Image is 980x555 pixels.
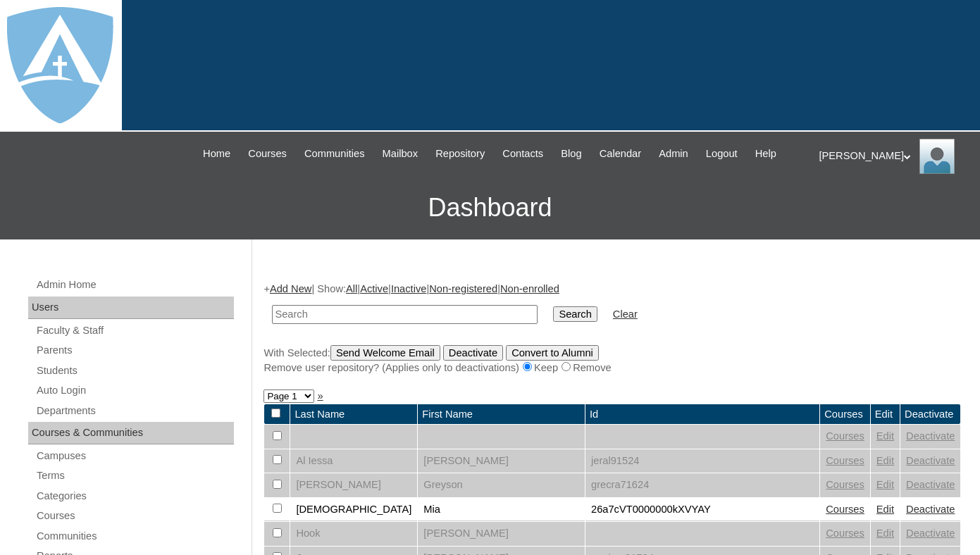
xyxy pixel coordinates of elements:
td: [DEMOGRAPHIC_DATA] [290,498,417,522]
a: Edit [876,455,894,466]
a: Auto Login [35,382,234,399]
td: Deactivate [900,404,960,425]
a: Deactivate [906,479,955,490]
td: Courses [820,404,870,425]
a: Communities [297,146,372,162]
td: Mia [418,498,585,522]
a: All [346,283,357,294]
a: Courses [826,430,864,442]
td: Edit [871,404,900,425]
a: » [317,390,323,401]
span: Contacts [502,146,543,162]
a: Courses [826,479,864,490]
td: [PERSON_NAME] [418,449,585,473]
a: Deactivate [906,504,955,515]
span: Repository [435,146,485,162]
td: Last Name [290,404,417,425]
a: Non-enrolled [500,283,559,294]
a: Faculty & Staff [35,322,234,339]
a: Edit [876,479,894,490]
span: Mailbox [383,146,418,162]
a: Courses [826,504,864,515]
span: Admin [659,146,688,162]
span: Calendar [600,146,641,162]
a: Contacts [495,146,550,162]
img: Thomas Lambert [919,139,955,174]
a: Courses [35,507,234,525]
input: Deactivate [443,345,503,361]
a: Calendar [593,146,648,162]
div: Users [28,297,234,319]
div: With Selected: [263,345,961,375]
a: Deactivate [906,455,955,466]
input: Send Welcome Email [330,345,440,361]
span: Logout [706,146,738,162]
td: Al Iessa [290,449,417,473]
input: Convert to Alumni [506,345,599,361]
span: Communities [304,146,365,162]
a: Add New [270,283,311,294]
td: Greyson [418,473,585,497]
a: Clear [613,308,638,320]
input: Search [272,305,538,324]
a: Logout [699,146,745,162]
span: Blog [561,146,581,162]
a: Mailbox [376,146,426,162]
span: Help [755,146,776,162]
td: Id [585,404,819,425]
a: Home [196,146,237,162]
a: Categories [35,487,234,505]
div: Remove user repository? (Applies only to deactivations) Keep Remove [263,361,961,375]
a: Courses [826,528,864,539]
a: Edit [876,504,894,515]
td: [PERSON_NAME] [290,473,417,497]
a: Deactivate [906,528,955,539]
td: Hook [290,522,417,546]
a: Courses [826,455,864,466]
span: Courses [248,146,287,162]
a: Inactive [391,283,427,294]
a: Repository [428,146,492,162]
a: Communities [35,528,234,545]
a: Campuses [35,447,234,465]
a: Edit [876,430,894,442]
a: Terms [35,467,234,485]
td: jeral91524 [585,449,819,473]
div: + | Show: | | | | [263,282,961,375]
a: Students [35,362,234,380]
td: First Name [418,404,585,425]
a: Admin Home [35,276,234,294]
input: Search [553,306,597,322]
td: [PERSON_NAME] [418,522,585,546]
img: logo-white.png [7,7,113,123]
div: [PERSON_NAME] [819,139,967,174]
a: Deactivate [906,430,955,442]
a: Active [360,283,388,294]
a: Edit [876,528,894,539]
div: Courses & Communities [28,422,234,444]
a: Non-registered [429,283,497,294]
a: Courses [241,146,294,162]
h3: Dashboard [7,176,973,239]
td: grecra71624 [585,473,819,497]
a: Admin [652,146,695,162]
a: Parents [35,342,234,359]
a: Help [748,146,783,162]
td: 26a7cVT0000000kXVYAY [585,498,819,522]
a: Blog [554,146,588,162]
span: Home [203,146,230,162]
a: Departments [35,402,234,420]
